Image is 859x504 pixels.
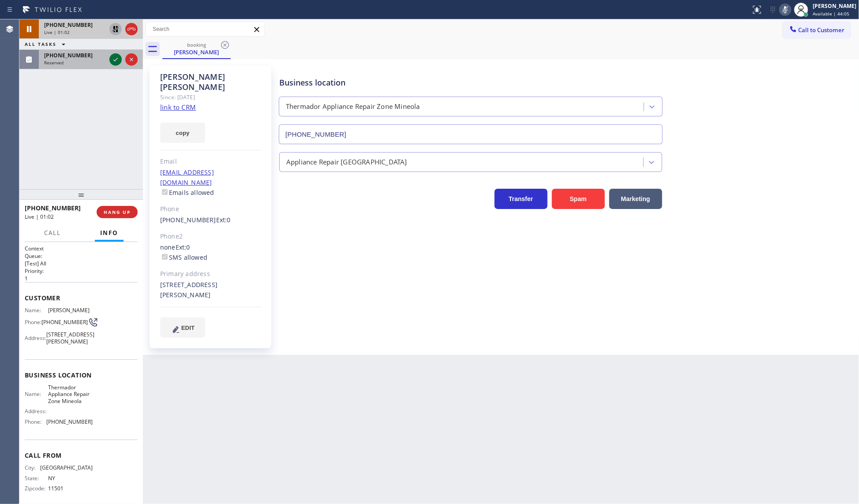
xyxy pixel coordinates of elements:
[783,22,851,38] button: Call to Customer
[779,4,791,16] button: Mute
[39,224,66,242] button: Call
[25,41,56,47] span: ALL TASKS
[109,23,122,35] button: Unhold Customer
[25,391,48,397] span: Name:
[41,319,88,325] span: [PHONE_NUMBER]
[160,92,261,102] div: Since: [DATE]
[25,408,48,414] span: Address:
[25,485,48,492] span: Zipcode:
[176,243,190,251] span: Ext: 0
[25,267,138,275] h2: Priority:
[160,280,261,300] div: [STREET_ADDRESS][PERSON_NAME]
[25,260,138,267] p: [Test] All
[160,123,205,143] button: copy
[19,39,74,49] button: ALL TASKS
[48,384,92,404] span: Thermador Appliance Repair Zone Mineola
[100,229,118,237] span: Info
[160,157,261,167] div: Email
[160,103,196,112] a: link to CRM
[46,331,94,345] span: [STREET_ADDRESS][PERSON_NAME]
[48,475,92,482] span: NY
[25,451,138,459] span: Call From
[181,325,195,331] span: EDIT
[25,319,41,325] span: Phone:
[44,60,64,66] span: Reserved
[286,157,407,167] div: Appliance Repair [GEOGRAPHIC_DATA]
[160,188,214,197] label: Emails allowed
[163,48,230,56] div: [PERSON_NAME]
[25,371,138,379] span: Business location
[160,231,261,242] div: Phone2
[25,307,48,314] span: Name:
[216,216,231,224] span: Ext: 0
[813,2,856,10] div: [PERSON_NAME]
[25,418,46,425] span: Phone:
[552,189,605,209] button: Spam
[44,229,61,237] span: Call
[25,204,81,212] span: [PHONE_NUMBER]
[162,254,168,260] input: SMS allowed
[125,53,138,66] button: Reject
[44,21,93,29] span: [PHONE_NUMBER]
[44,52,93,59] span: [PHONE_NUMBER]
[25,213,54,220] span: Live | 01:02
[48,485,92,492] span: 11501
[25,245,138,252] h1: Context
[279,77,662,89] div: Business location
[104,209,131,215] span: HANG UP
[286,102,420,112] div: Thermador Appliance Repair Zone Mineola
[160,243,261,263] div: none
[813,11,849,17] span: Available | 44:05
[25,252,138,260] h2: Queue:
[160,253,207,261] label: SMS allowed
[163,39,230,58] div: Connie De Lorenzo
[279,124,663,144] input: Phone Number
[46,418,93,425] span: [PHONE_NUMBER]
[160,317,205,338] button: EDIT
[160,269,261,279] div: Primary address
[609,189,662,209] button: Marketing
[97,206,138,218] button: HANG UP
[40,464,93,471] span: [GEOGRAPHIC_DATA]
[160,204,261,214] div: Phone
[25,464,40,471] span: City:
[25,335,46,341] span: Address:
[160,216,216,224] a: [PHONE_NUMBER]
[48,307,92,314] span: [PERSON_NAME]
[109,53,122,66] button: Accept
[44,29,70,35] span: Live | 01:02
[799,26,845,34] span: Call to Customer
[160,72,261,92] div: [PERSON_NAME] [PERSON_NAME]
[163,41,230,48] div: booking
[162,189,168,195] input: Emails allowed
[125,23,138,35] button: Hang up
[95,224,124,242] button: Info
[146,22,264,36] input: Search
[495,189,548,209] button: Transfer
[160,168,214,187] a: [EMAIL_ADDRESS][DOMAIN_NAME]
[25,475,48,482] span: State:
[25,294,138,302] span: Customer
[25,275,138,282] p: 1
